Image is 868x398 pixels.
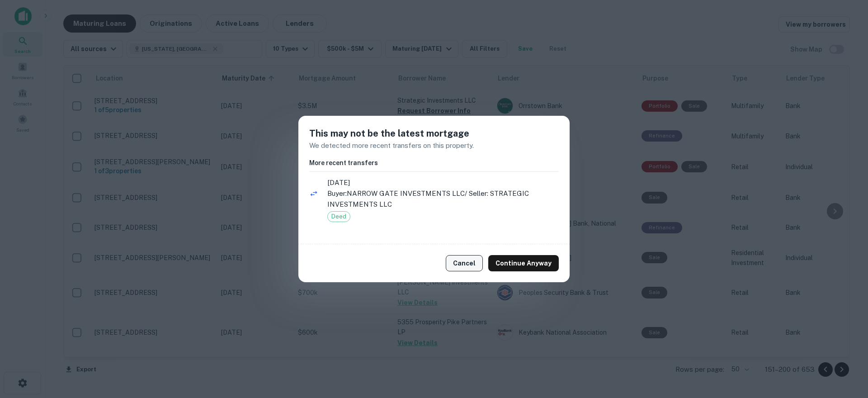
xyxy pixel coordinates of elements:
span: [DATE] [327,177,559,188]
span: Deed [328,212,350,221]
h5: This may not be the latest mortgage [309,127,559,140]
button: Continue Anyway [488,255,559,271]
p: Buyer: NARROW GATE INVESTMENTS LLC / Seller: STRATEGIC INVESTMENTS LLC [327,188,559,209]
p: We detected more recent transfers on this property. [309,140,559,151]
iframe: Chat Widget [823,297,868,340]
h6: More recent transfers [309,158,559,168]
div: Deed [327,211,350,222]
button: Cancel [446,255,483,271]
